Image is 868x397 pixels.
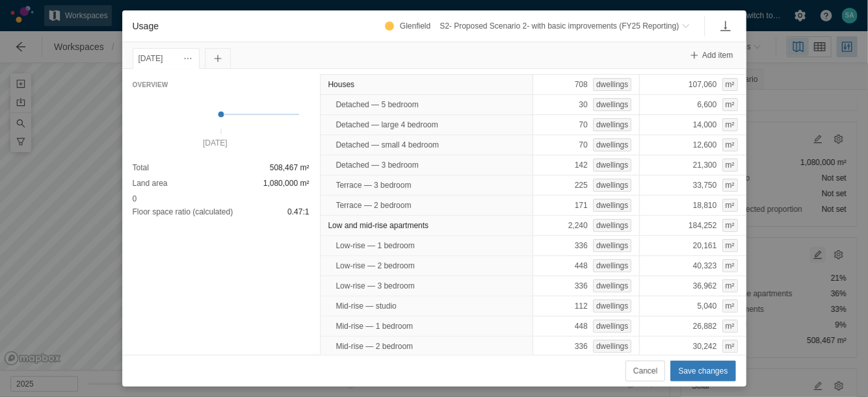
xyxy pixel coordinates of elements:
span: dwellings [596,199,628,211]
div: 0 [133,161,309,218]
span: dwellings [596,99,628,110]
span: m² [726,79,735,90]
span: dwellings [596,280,628,292]
span: Low-rise — 2 bedroom [336,259,415,272]
span: Detached — small 4 bedroom [336,138,440,151]
span: m² [726,179,735,191]
div: 5,040m² [639,296,746,316]
div: 336dwellings [533,275,640,296]
h5: Overview [133,79,168,91]
div: 30,242m² [639,336,746,357]
span: m² [726,159,735,171]
span: Land area [133,177,168,190]
h2: Usage [133,19,159,33]
div: 14,000m² [639,114,746,135]
span: Detached — large 4 bedroom [336,118,438,131]
span: dwellings [596,119,628,131]
div: 20,161m² [639,235,746,256]
span: Cancel [633,365,657,378]
button: Save changes [670,361,735,381]
span: Low-rise — 1 bedroom [336,239,415,252]
div: 112dwellings [533,296,640,316]
span: Terrace — 3 bedroom [336,179,412,192]
div: 70dwellings [533,114,640,135]
span: m² [726,119,735,131]
span: m² [726,139,735,151]
span: Terrace — 2 bedroom [336,199,412,212]
span: dwellings [596,179,628,191]
div: 21,300m² [639,155,746,175]
span: Floor space ratio (calculated) [133,205,233,218]
span: m² [726,280,735,292]
div: 448dwellings [533,255,640,276]
div: 18,810m² [639,195,746,216]
span: m² [726,260,735,272]
span: dwellings [596,240,628,251]
div: 40,323m² [639,255,746,276]
span: Save changes [678,365,728,378]
div: 6,600m² [639,94,746,115]
span: m² [726,220,735,231]
span: m² [726,199,735,211]
div: 36,962m² [639,275,746,296]
div: 336dwellings [533,336,640,357]
div: 2,240dwellings [533,215,640,236]
div: [DATE] [138,51,194,66]
span: dwellings [596,320,628,332]
span: Low-rise — 3 bedroom [336,279,415,292]
span: dwellings [596,220,628,231]
span: Houses [328,78,355,91]
div: 12,600m² [639,134,746,155]
span: dwellings [596,159,628,171]
button: Add item [687,47,735,63]
span: 1,080,000 m² [263,177,309,190]
span: m² [726,99,735,110]
div: 336dwellings [533,235,640,256]
span: 508,467 m² [270,161,309,174]
span: m² [726,300,735,312]
button: Cancel [625,361,665,381]
span: dwellings [596,260,628,272]
span: S2- Proposed Scenario 2- with basic improvements (FY25 Reporting) [440,19,679,32]
span: dwellings [596,340,628,352]
span: 0.47 :1 [287,205,309,218]
span: Detached — 5 bedroom [336,98,419,111]
div: Usage [122,10,746,387]
div: 225dwellings [533,175,640,196]
div: 70dwellings [533,134,640,155]
span: m² [726,320,735,332]
span: Mid-rise — 1 bedroom [336,320,414,333]
span: Low and mid-rise apartments [328,219,429,232]
span: Mid-rise — studio [336,300,397,313]
span: dwellings [596,300,628,312]
span: m² [726,340,735,352]
span: dwellings [596,139,628,151]
span: Add item [702,50,733,60]
div: 171dwellings [533,195,640,216]
div: 184,252m² [639,215,746,236]
div: 33,750m² [639,175,746,196]
span: m² [726,240,735,251]
div: 30dwellings [533,94,640,115]
button: S2- Proposed Scenario 2- with basic improvements (FY25 Reporting) [436,16,693,36]
div: 107,060m² [639,74,746,95]
span: Detached — 3 bedroom [336,159,419,172]
span: dwellings [596,79,628,90]
div: 142dwellings [533,155,640,175]
div: 708dwellings [533,74,640,95]
span: Total [133,161,149,174]
div: 26,882m² [639,316,746,337]
div: Glenfield [395,17,436,35]
span: Mid-rise — 2 bedroom [336,340,414,353]
div: 448dwellings [533,316,640,337]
